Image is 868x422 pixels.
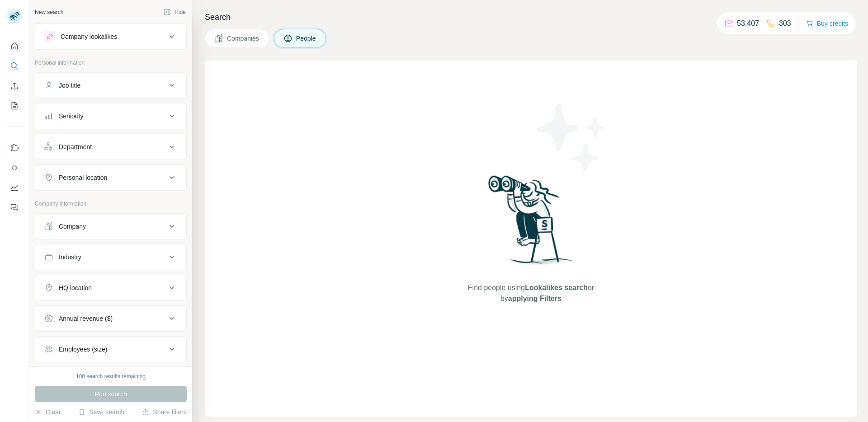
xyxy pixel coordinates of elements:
[142,408,187,417] button: Share filters
[7,159,22,176] button: Use Surfe API
[7,179,22,196] button: Dashboard
[7,78,22,94] button: Enrich CSV
[7,38,22,54] button: Quick start
[35,338,186,360] button: Employees (size)
[806,17,848,30] button: Buy credits
[35,408,61,417] button: Clear
[737,18,759,29] p: 53,407
[7,199,22,216] button: Feedback
[61,32,117,41] div: Company lookalikes
[35,200,187,208] p: Company information
[531,97,613,178] img: Surfe Illustration - Stars
[35,308,186,329] button: Annual revenue ($)
[35,59,187,67] p: Personal information
[157,5,192,19] button: Hide
[35,26,186,47] button: Company lookalikes
[7,98,22,114] button: My lists
[59,222,86,231] div: Company
[458,282,603,304] span: Find people using or by
[59,314,113,323] div: Annual revenue ($)
[35,136,186,158] button: Department
[35,75,186,96] button: Job title
[205,11,857,23] h4: Search
[7,58,22,74] button: Search
[59,112,83,121] div: Seniority
[59,142,92,151] div: Department
[59,173,107,182] div: Personal location
[296,34,317,43] span: People
[35,8,63,16] div: New search
[59,283,92,292] div: HQ location
[35,167,186,188] button: Personal location
[59,345,107,354] div: Employees (size)
[779,18,791,29] p: 303
[525,284,588,291] span: Lookalikes search
[35,216,186,237] button: Company
[76,372,146,380] div: 100 search results remaining
[35,105,186,127] button: Seniority
[59,253,81,262] div: Industry
[35,246,186,268] button: Industry
[508,295,561,302] span: applying Filters
[227,34,260,43] span: Companies
[484,173,578,274] img: Surfe Illustration - Woman searching with binoculars
[35,277,186,299] button: HQ location
[59,81,80,90] div: Job title
[7,140,22,156] button: Use Surfe on LinkedIn
[78,408,124,417] button: Save search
